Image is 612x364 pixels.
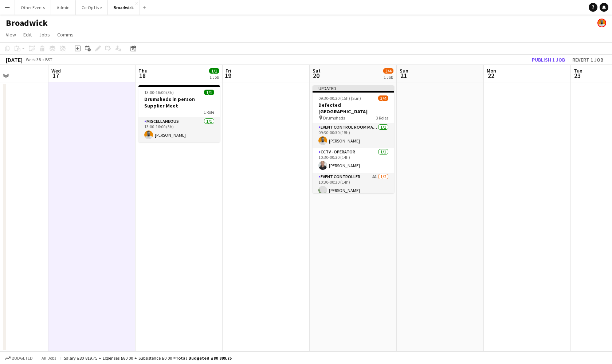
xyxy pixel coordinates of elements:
[313,102,394,115] h3: Defected [GEOGRAPHIC_DATA]
[6,31,16,38] span: View
[573,71,582,80] span: 23
[204,109,214,115] span: 1 Role
[311,71,321,80] span: 20
[54,30,76,39] a: Comms
[138,67,148,74] span: Thu
[376,115,388,121] span: 3 Roles
[224,71,231,80] span: 19
[399,71,408,80] span: 21
[40,355,58,361] span: All jobs
[36,30,53,39] a: Jobs
[138,96,220,109] h3: Drumsheds in person Supplier Meet
[486,71,496,80] span: 22
[204,90,214,95] span: 1/1
[24,57,42,62] span: Week 38
[45,57,52,62] div: BST
[313,173,394,208] app-card-role: Event Controller4A1/210:30-00:30 (14h)[PERSON_NAME]
[64,355,232,361] div: Salary £80 819.75 + Expenses £80.00 + Subsistence £0.00 =
[3,30,19,39] a: View
[6,17,48,28] h1: Broadwick
[318,95,361,101] span: 09:30-00:30 (15h) (Sun)
[384,74,393,80] div: 1 Job
[51,67,61,74] span: Wed
[51,0,76,15] button: Admin
[12,356,33,361] span: Budgeted
[400,67,408,74] span: Sun
[57,31,74,38] span: Comms
[39,31,50,38] span: Jobs
[138,85,220,142] app-job-card: 13:00-16:00 (3h)1/1Drumsheds in person Supplier Meet1 RoleMiscellaneous1/113:00-16:00 (3h)[PERSON...
[209,74,219,80] div: 1 Job
[209,68,219,74] span: 1/1
[569,55,606,64] button: Revert 1 job
[313,148,394,173] app-card-role: CCTV - Operator1/110:30-00:30 (14h)[PERSON_NAME]
[313,85,394,193] app-job-card: Updated09:30-00:30 (15h) (Sun)3/4Defected [GEOGRAPHIC_DATA] Drumsheds3 RolesEvent Control Room Ma...
[144,90,174,95] span: 13:00-16:00 (3h)
[20,30,35,39] a: Edit
[529,55,568,64] button: Publish 1 job
[383,68,393,74] span: 3/4
[378,95,388,101] span: 3/4
[76,0,108,15] button: Co-Op Live
[225,67,231,74] span: Fri
[108,0,140,15] button: Broadwick
[138,117,220,142] app-card-role: Miscellaneous1/113:00-16:00 (3h)[PERSON_NAME]
[15,0,51,15] button: Other Events
[313,123,394,148] app-card-role: Event Control Room Manager1/109:30-00:30 (15h)[PERSON_NAME]
[597,19,606,27] app-user-avatar: Ben Sidaway
[4,354,34,362] button: Budgeted
[137,71,148,80] span: 18
[323,115,345,121] span: Drumsheds
[23,31,32,38] span: Edit
[176,355,232,361] span: Total Budgeted £80 899.75
[6,56,23,63] div: [DATE]
[487,67,496,74] span: Mon
[313,67,321,74] span: Sat
[50,71,61,80] span: 17
[313,85,394,91] div: Updated
[574,67,582,74] span: Tue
